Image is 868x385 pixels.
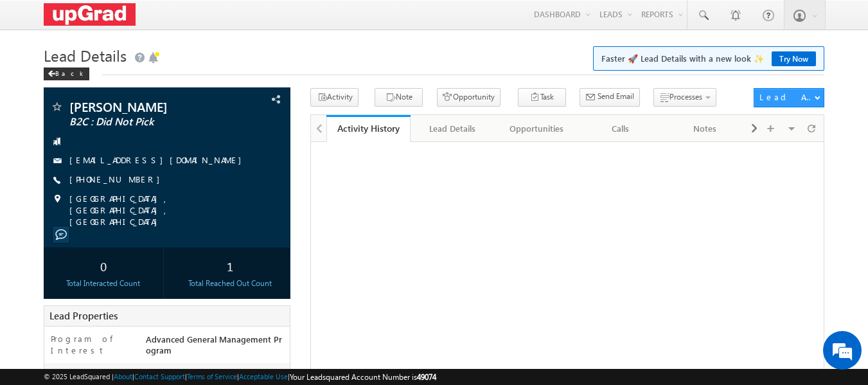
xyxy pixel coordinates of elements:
button: Task [518,88,566,107]
a: Notes [663,115,747,142]
button: Send Email [580,88,640,107]
a: Lead Details [411,115,495,142]
div: 0 [47,254,160,278]
button: Activity [310,88,359,107]
div: Total Reached Out Count [173,278,287,289]
span: B2C : Did Not Pick [69,116,222,129]
div: Activity History [336,122,401,134]
div: Lead Actions [759,91,814,103]
span: [GEOGRAPHIC_DATA], [GEOGRAPHIC_DATA], [GEOGRAPHIC_DATA] [69,193,269,228]
a: Contact Support [134,372,185,381]
div: 1 [173,254,287,278]
div: Advanced General Management Program [143,333,290,362]
a: Calls [579,115,663,142]
a: About [114,372,132,381]
a: [PHONE_NUMBER] [69,174,166,184]
span: Faster 🚀 Lead Details with a new look ✨ [601,52,816,65]
img: Custom Logo [44,3,136,26]
button: Note [375,88,423,107]
a: Opportunities [495,115,579,142]
span: © 2025 LeadSquared | | | | | [44,371,436,383]
button: Opportunity [437,88,500,107]
span: Send Email [598,91,634,102]
div: Lead Details [421,121,483,136]
span: Processes [669,92,702,102]
div: Calls [589,121,651,136]
a: Try Now [772,51,816,66]
button: Lead Actions [754,88,824,107]
span: Lead Properties [49,309,118,322]
a: Terms of Service [187,372,237,381]
div: Total Interacted Count [47,278,160,289]
div: Notes [673,121,736,136]
span: Your Leadsquared Account Number is [290,372,436,382]
a: Activity History [326,115,411,142]
span: [PERSON_NAME] [69,100,222,113]
a: [EMAIL_ADDRESS][DOMAIN_NAME] [69,154,248,165]
span: 49074 [417,372,436,382]
label: Program of Interest [51,333,134,356]
a: Back [44,67,96,78]
span: Lead Details [44,45,127,66]
a: Acceptable Use [239,372,288,381]
div: Back [44,67,89,80]
button: Processes [653,88,716,107]
div: Opportunities [505,121,567,136]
